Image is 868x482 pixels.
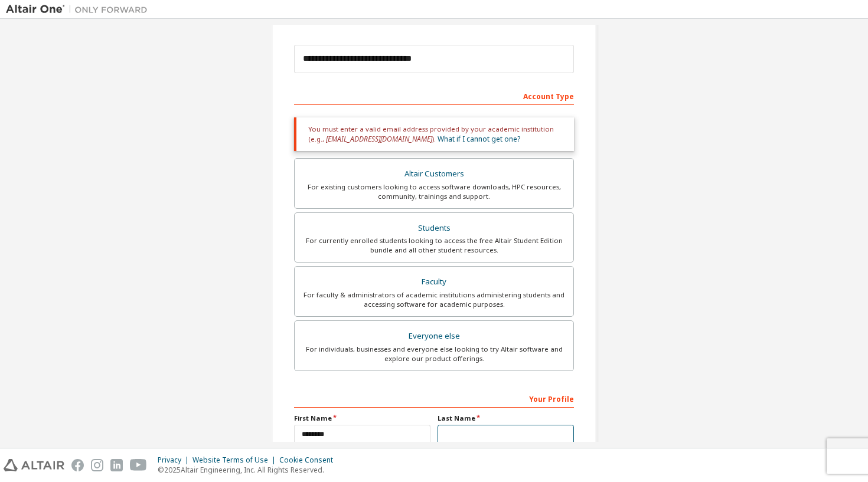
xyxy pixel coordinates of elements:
div: You must enter a valid email address provided by your academic institution (e.g., ). [294,117,574,151]
div: For individuals, businesses and everyone else looking to try Altair software and explore our prod... [302,345,566,363]
img: facebook.svg [71,459,84,471]
a: What if I cannot get one? [438,134,520,144]
div: For faculty & administrators of academic institutions administering students and accessing softwa... [302,290,566,309]
img: instagram.svg [91,459,103,471]
label: First Name [294,414,430,423]
img: altair_logo.svg [4,459,64,471]
div: Everyone else [302,328,566,345]
p: © 2025 Altair Engineering, Inc. All Rights Reserved. [158,465,340,475]
div: For existing customers looking to access software downloads, HPC resources, community, trainings ... [302,182,566,201]
div: Privacy [158,455,192,465]
div: Faculty [302,274,566,290]
div: Website Terms of Use [192,455,279,465]
div: For currently enrolled students looking to access the free Altair Student Edition bundle and all ... [302,236,566,255]
div: Your Profile [294,389,574,408]
div: Cookie Consent [279,455,340,465]
img: youtube.svg [130,459,147,471]
div: Altair Customers [302,166,566,182]
div: Account Type [294,86,574,105]
label: Last Name [438,414,574,423]
img: linkedin.svg [110,459,123,471]
img: Altair One [6,4,154,15]
span: [EMAIL_ADDRESS][DOMAIN_NAME] [326,134,432,144]
div: Students [302,220,566,237]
